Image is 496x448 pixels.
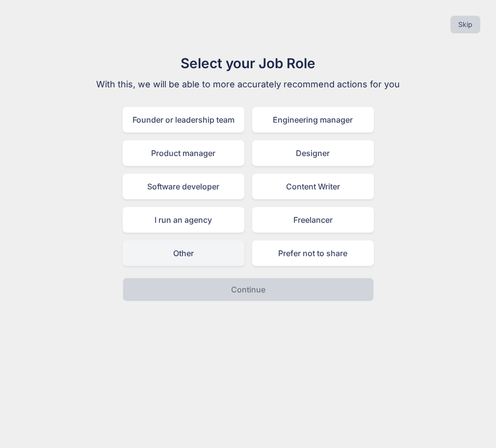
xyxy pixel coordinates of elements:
[252,240,374,266] div: Prefer not to share
[83,53,413,74] h1: Select your Job Role
[123,240,244,266] div: Other
[123,107,244,132] div: Founder or leadership team
[231,284,265,295] p: Continue
[123,207,244,233] div: I run an agency
[252,207,374,233] div: Freelancer
[123,278,374,301] button: Continue
[123,140,244,166] div: Product manager
[450,16,480,33] button: Skip
[252,107,374,132] div: Engineering manager
[252,174,374,199] div: Content Writer
[252,140,374,166] div: Designer
[123,174,244,199] div: Software developer
[83,78,413,91] p: With this, we will be able to more accurately recommend actions for you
